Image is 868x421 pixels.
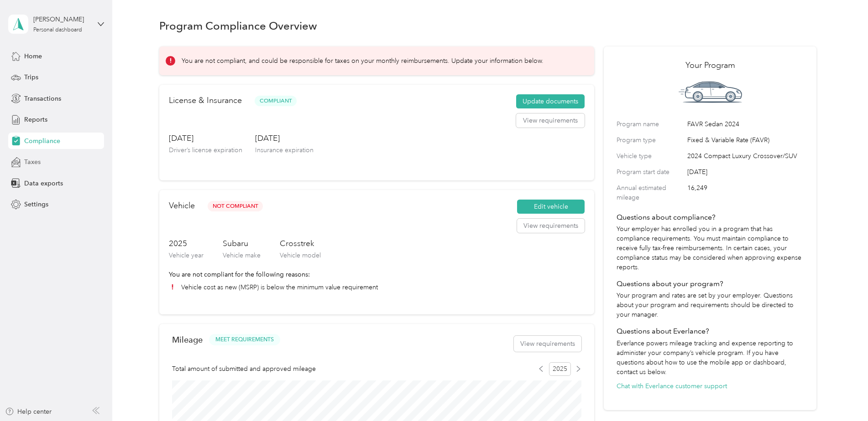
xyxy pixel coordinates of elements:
button: View requirements [516,113,585,128]
h2: Mileage [172,335,203,344]
label: Vehicle type [617,151,684,161]
span: MEET REQUIREMENTS [215,336,274,344]
h3: [DATE] [255,133,314,144]
button: View requirements [514,336,581,352]
label: Program type [617,135,684,145]
li: Vehicle cost as new (MSRP) is below the minimum value requirement [169,282,585,292]
div: Personal dashboard [33,27,82,33]
h3: Crosstrek [280,238,321,249]
h2: License & Insurance [169,94,242,107]
button: Edit vehicle [517,200,585,214]
button: Chat with Everlance customer support [617,381,727,391]
span: Reports [24,115,47,124]
p: Your employer has enrolled you in a program that has compliance requirements. You must maintain c... [617,224,804,272]
h3: 2025 [169,238,204,249]
p: Vehicle make [223,251,261,260]
span: 2024 Compact Luxury Crossover/SUV [687,151,804,161]
h4: Questions about Everlance? [617,326,804,337]
label: Program start date [617,167,684,177]
h4: Questions about your program? [617,278,804,289]
span: Home [24,51,42,61]
button: MEET REQUIREMENTS [209,334,280,345]
p: Everlance powers mileage tracking and expense reporting to administer your company’s vehicle prog... [617,339,804,377]
p: You are not compliant for the following reasons: [169,270,585,279]
span: Taxes [24,157,41,167]
p: Vehicle model [280,251,321,260]
iframe: Everlance-gr Chat Button Frame [817,370,868,421]
p: Driver’s license expiration [169,145,242,155]
button: Help center [5,407,52,416]
p: Your program and rates are set by your employer. Questions about your program and requirements sh... [617,291,804,319]
span: Compliant [255,96,297,106]
div: [PERSON_NAME] [33,15,90,24]
h1: Program Compliance Overview [159,21,317,31]
p: Insurance expiration [255,145,314,155]
label: Annual estimated mileage [617,183,684,202]
span: FAVR Sedan 2024 [687,119,804,129]
h4: Questions about compliance? [617,212,804,223]
span: 2025 [549,362,571,376]
h2: Your Program [617,59,804,72]
p: You are not compliant, and could be responsible for taxes on your monthly reimbursements. Update ... [182,56,544,66]
h2: Vehicle [169,200,195,212]
p: Vehicle year [169,251,204,260]
label: Program name [617,119,684,129]
span: Not Compliant [208,201,263,211]
span: Total amount of submitted and approved mileage [172,364,316,374]
span: Transactions [24,94,61,103]
button: Update documents [516,94,585,109]
h3: [DATE] [169,133,242,144]
span: Trips [24,72,38,82]
span: Compliance [24,136,60,146]
h3: Subaru [223,238,261,249]
button: View requirements [517,219,585,233]
span: 16,249 [687,183,804,202]
span: [DATE] [687,167,804,177]
span: Data exports [24,179,63,188]
span: Settings [24,200,48,209]
span: Fixed & Variable Rate (FAVR) [687,135,804,145]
